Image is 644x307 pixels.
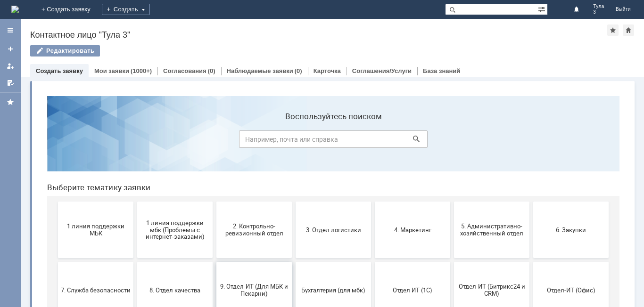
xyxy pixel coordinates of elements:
a: Согласования [163,67,206,74]
img: logo [11,6,19,13]
button: Отдел-ИТ (Офис) [494,173,569,230]
label: Воспользуйтесь поиском [199,23,388,32]
span: Франчайзинг [100,258,170,265]
a: Мои заявки [3,58,18,73]
button: [PERSON_NAME]. Услуги ИТ для МБК (оформляет L1) [256,234,331,290]
div: (1000+) [131,67,152,74]
button: 7. Служба безопасности [18,173,94,230]
button: 4. Маркетинг [335,113,411,170]
a: База знаний [423,67,460,74]
button: Отдел-ИТ (Битрикс24 и CRM) [414,173,490,230]
button: 9. Отдел-ИТ (Для МБК и Пекарни) [177,173,252,230]
span: 7. Служба безопасности [21,198,91,205]
button: 1 линия поддержки МБК [18,113,94,170]
span: Тула [593,4,604,9]
span: Это соглашение не активно! [180,255,249,269]
header: Выберите тематику заявки [8,94,580,104]
span: 2. Контрольно-ревизионный отдел [180,134,249,148]
a: Перейти на домашнюю страницу [11,6,19,13]
span: 1 линия поддержки мбк (Проблемы с интернет-заказами) [100,130,170,152]
div: Контактное лицо "Тула 3" [30,30,607,40]
span: не актуален [338,258,408,265]
a: Мои согласования [3,75,18,90]
span: 8. Отдел качества [100,198,170,205]
a: Мои заявки [94,67,129,74]
span: 3. Отдел логистики [259,137,329,145]
button: не актуален [335,234,411,290]
span: Бухгалтерия (для мбк) [259,198,329,205]
span: 6. Закупки [496,137,566,145]
button: 1 линия поддержки мбк (Проблемы с интернет-заказами) [98,113,173,170]
div: (0) [295,67,302,74]
span: Отдел-ИТ (Офис) [496,198,566,205]
span: 1 линия поддержки МБК [21,134,91,148]
span: Расширенный поиск [538,4,547,13]
span: 4. Маркетинг [338,137,408,145]
input: Например, почта или справка [199,42,388,59]
a: Карточка [314,67,341,74]
button: Это соглашение не активно! [177,234,252,290]
button: 6. Закупки [494,113,569,170]
div: (0) [208,67,215,74]
a: Создать заявку [36,67,83,74]
button: 5. Административно-хозяйственный отдел [414,113,490,170]
span: Отдел ИТ (1С) [338,198,408,205]
button: Бухгалтерия (для мбк) [256,173,331,230]
span: 3 [593,9,604,15]
button: Финансовый отдел [18,234,94,290]
span: 5. Административно-хозяйственный отдел [417,134,487,148]
a: Соглашения/Услуги [352,67,412,74]
button: 8. Отдел качества [98,173,173,230]
div: Создать [102,4,150,15]
span: [PERSON_NAME]. Услуги ИТ для МБК (оформляет L1) [259,251,329,272]
button: Франчайзинг [98,234,173,290]
span: Отдел-ИТ (Битрикс24 и CRM) [417,194,487,209]
div: Добавить в избранное [607,24,619,36]
button: Отдел ИТ (1С) [335,173,411,230]
a: Наблюдаемые заявки [227,67,293,74]
div: Сделать домашней страницей [623,24,634,36]
button: 2. Контрольно-ревизионный отдел [177,113,252,170]
span: 9. Отдел-ИТ (Для МБК и Пекарни) [180,194,249,209]
span: Финансовый отдел [21,258,91,265]
a: Создать заявку [3,41,18,57]
button: 3. Отдел логистики [256,113,331,170]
